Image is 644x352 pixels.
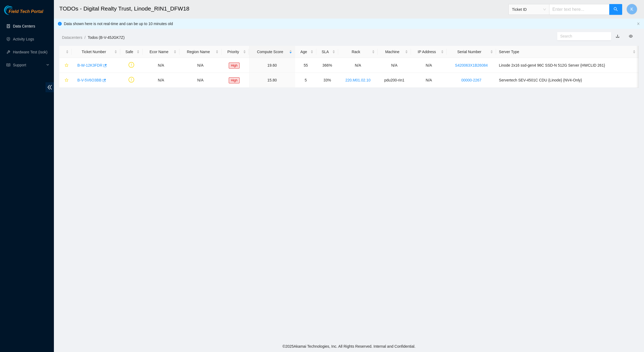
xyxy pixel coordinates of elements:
img: Akamai Technologies [4,5,27,15]
span: Support [13,60,45,70]
td: N/A [338,58,378,73]
span: exclamation-circle [129,77,134,83]
button: star [62,76,69,84]
span: Field Tech Portal [9,9,43,14]
input: Enter text here... [549,4,610,15]
span: eye [629,34,633,38]
button: close [637,22,640,26]
span: star [65,63,68,68]
td: 33% [316,73,338,88]
td: N/A [411,73,447,88]
span: search [614,7,618,12]
span: exclamation-circle [129,62,134,68]
span: K [631,6,633,13]
td: 5 [295,73,316,88]
td: N/A [143,73,179,88]
a: 00000-2267 [461,78,482,82]
td: 15.80 [249,73,295,88]
a: S420063X1B26084 [455,63,488,67]
td: N/A [378,58,411,73]
td: 19.60 [249,58,295,73]
a: download [616,34,619,38]
span: close [637,22,640,25]
a: Todos (B-V-45JGK7Z) [88,35,124,40]
a: Datacenters [62,35,82,40]
span: star [65,78,68,83]
button: search [609,4,622,15]
span: read [6,63,10,67]
td: N/A [179,73,221,88]
button: download [612,32,624,40]
button: star [62,61,69,70]
td: pdu200-rin1 [378,73,411,88]
td: N/A [411,58,447,73]
td: Servertech SEV-4501C CDU {Linode} {NV4-Only} [496,73,639,88]
input: Search [560,33,604,39]
td: N/A [179,58,221,73]
a: Hardware Test (isok) [13,50,47,54]
span: / [84,35,85,40]
a: B-W-12K3FDR [77,63,102,67]
span: High [229,77,240,83]
td: 366% [316,58,338,73]
td: Linode 2x16 ssd-gen4 96C SSD-N 512G Server {HWCLID 261} [496,58,639,73]
td: N/A [143,58,179,73]
a: Data Centers [13,24,35,28]
a: B-V-5V6O3BB [77,78,102,82]
footer: © 2025 Akamai Technologies, Inc. All Rights Reserved. Internal and Confidential. [54,341,644,352]
span: Ticket ID [512,5,546,13]
a: Akamai TechnologiesField Tech Portal [4,10,43,17]
span: High [229,63,240,69]
a: Activity Logs [13,37,34,41]
span: double-left [46,82,54,92]
button: K [626,4,637,15]
a: 220.M01.02.10 [345,78,371,82]
td: 55 [295,58,316,73]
